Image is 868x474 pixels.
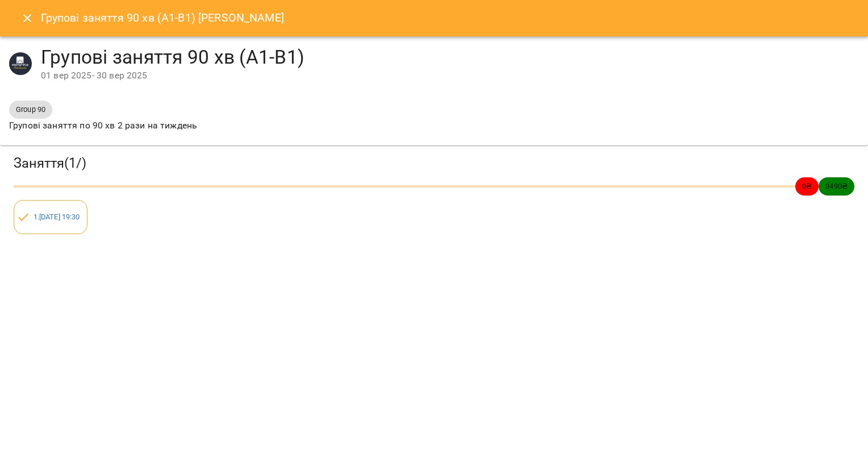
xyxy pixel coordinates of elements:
span: 0 ₴ [795,181,819,192]
span: 3490 ₴ [819,181,854,192]
a: 1.[DATE] 19:30 [34,213,80,221]
button: Close [14,5,41,32]
h3: Заняття ( 1 / ) [14,155,854,172]
span: Group 90 [9,104,52,115]
h4: Групові заняття 90 хв (А1-В1) [41,45,859,69]
img: e7cd9ba82654fddca2813040462380a1.JPG [9,52,32,75]
p: Групові заняття по 90 хв 2 рази на тиждень [9,119,197,132]
div: 01 вер 2025 - 30 вер 2025 [41,69,859,82]
h6: Групові заняття 90 хв (А1-В1) [PERSON_NAME] [41,9,284,27]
